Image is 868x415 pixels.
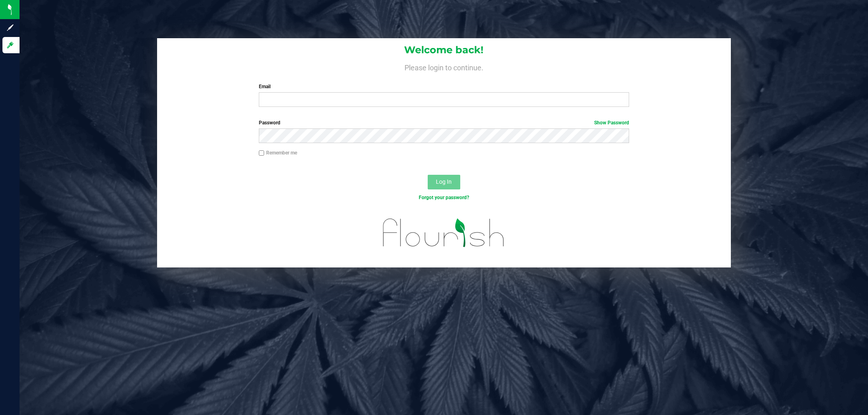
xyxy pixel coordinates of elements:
[259,149,297,156] label: Remember me
[259,150,265,156] input: Remember me
[594,120,629,126] a: Show Password
[6,41,14,49] inline-svg: Log in
[6,24,14,32] inline-svg: Sign up
[372,210,516,256] img: flourish_logo.svg
[428,175,460,189] button: Log In
[419,195,469,200] a: Forgot your password?
[259,83,629,90] label: Email
[259,120,280,126] span: Password
[157,62,731,72] h4: Please login to continue.
[436,178,452,185] span: Log In
[157,45,731,55] h1: Welcome back!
